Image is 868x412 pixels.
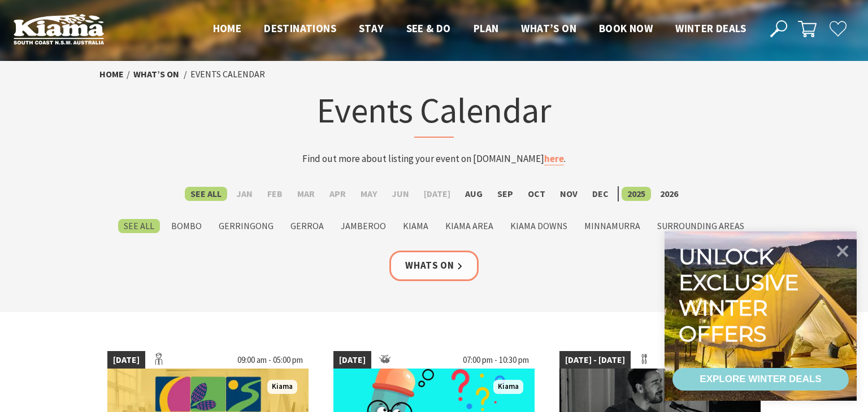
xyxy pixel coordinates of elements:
div: Unlock exclusive winter offers [679,244,804,347]
label: Aug [459,187,488,201]
label: Kiama Area [440,219,499,233]
label: Apr [324,187,351,201]
label: Nov [554,187,583,201]
label: Jan [231,187,258,201]
a: Home [99,68,124,80]
span: Kiama [267,380,297,394]
div: EXPLORE WINTER DEALS [700,368,821,391]
span: [DATE] - [DATE] [559,351,631,369]
label: May [355,187,383,201]
span: [DATE] [107,351,145,369]
label: Gerroa [285,219,329,233]
label: Oct [522,187,551,201]
label: See All [118,219,160,233]
a: Whats On [389,251,479,280]
a: here [544,152,564,165]
label: Surrounding Areas [652,219,750,233]
label: 2026 [654,187,684,201]
label: Sep [492,187,519,201]
label: Kiama [397,219,434,233]
label: Dec [587,187,614,201]
span: Stay [359,21,384,35]
label: See All [185,187,227,201]
label: Gerringong [213,219,279,233]
span: Home [213,21,242,35]
label: 2025 [622,187,651,201]
span: Destinations [264,21,336,35]
span: 07:00 pm - 10:30 pm [457,351,535,369]
span: See & Do [406,21,451,35]
li: Events Calendar [190,67,265,82]
label: Jun [386,187,415,201]
span: Book now [599,21,653,35]
label: Mar [292,187,320,201]
span: 09:00 am - 05:00 pm [232,351,309,369]
span: Kiama [493,380,523,394]
a: What’s On [133,68,179,80]
p: Find out more about listing your event on [DOMAIN_NAME] . [212,151,656,166]
label: Kiama Downs [505,219,573,233]
label: [DATE] [418,187,456,201]
span: [DATE] [333,351,371,369]
a: EXPLORE WINTER DEALS [672,368,849,391]
h1: Events Calendar [212,87,656,138]
label: Bombo [166,219,207,233]
nav: Main Menu [202,20,757,38]
label: Feb [262,187,288,201]
span: What’s On [521,21,576,35]
span: Winter Deals [675,21,746,35]
label: Minnamurra [579,219,646,233]
span: Plan [474,21,499,35]
label: Jamberoo [335,219,392,233]
img: Kiama Logo [14,14,104,45]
